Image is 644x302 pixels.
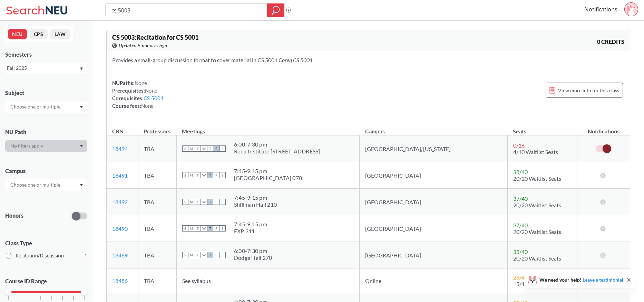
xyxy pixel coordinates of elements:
td: TBA [138,242,176,268]
span: M [188,199,195,205]
span: S [182,199,188,205]
svg: Dropdown arrow [80,184,83,187]
span: Updated 5 minutes ago [119,42,167,49]
td: [GEOGRAPHIC_DATA] [360,162,507,189]
span: F [213,199,219,205]
span: CS 5003 : Recitation for CS 5001 [112,34,198,41]
i: Coreq CS 5001. [279,57,314,63]
div: Shillman Hall 210 [234,201,277,208]
span: 37 / 40 [513,222,528,228]
span: 37 / 40 [513,195,528,202]
a: Leave a testimonial [583,277,623,283]
span: We need your help! [539,277,623,282]
td: [GEOGRAPHIC_DATA] [360,215,507,242]
div: Fall 2025 [7,64,79,72]
div: NUPaths: Prerequisites: Corequisites: Course fees: [112,79,164,110]
span: See syllabus [182,277,211,284]
span: 20/20 Waitlist Seats [513,175,561,182]
span: M [188,145,195,152]
a: 18492 [112,199,128,205]
span: M [188,172,195,178]
span: None [141,103,154,109]
span: T [195,199,201,205]
div: Dropdown arrow [5,179,87,191]
span: F [213,225,219,232]
input: Class, professor, course number, "phrase" [111,4,262,16]
span: 1 [85,252,87,259]
th: Professors [138,121,176,135]
span: T [207,252,213,258]
span: W [201,145,207,152]
span: S [182,252,188,258]
span: None [145,87,157,94]
span: M [188,252,195,258]
span: 38 / 40 [513,169,528,175]
div: Subject [5,89,87,97]
td: Online [360,268,507,293]
span: W [201,252,207,258]
td: TBA [138,189,176,215]
svg: Dropdown arrow [80,67,83,70]
span: 35 / 40 [513,248,528,255]
span: T [195,225,201,232]
div: 6:00 - 7:30 pm [234,247,272,254]
input: Choose one or multiple [7,181,65,189]
span: W [201,225,207,232]
a: 18489 [112,252,128,258]
span: W [201,172,207,178]
a: CS 5001 [144,95,164,101]
div: NU Path [5,128,87,136]
div: 7:45 - 9:15 pm [234,221,267,228]
td: [GEOGRAPHIC_DATA] [360,242,507,268]
div: 6:00 - 7:30 pm [234,141,320,148]
span: M [188,225,195,232]
span: 20/20 Waitlist Seats [513,202,561,208]
button: NEU [8,29,27,39]
span: F [213,145,219,152]
span: 15/15 Waitlist Seats [513,281,561,287]
th: Campus [360,121,507,135]
td: TBA [138,162,176,189]
button: CPS [30,29,48,39]
svg: magnifying glass [272,6,280,15]
label: Recitation/Discussion [6,251,87,260]
span: S [219,145,226,152]
span: 4/10 Waitlist Seats [513,149,558,155]
span: S [219,252,226,258]
th: Seats [507,121,577,135]
span: 0 CREDITS [597,38,624,46]
span: F [213,252,219,258]
span: S [182,225,188,232]
a: Notifications [584,6,617,13]
span: T [195,172,201,178]
p: Honors [5,212,23,220]
div: Dodge Hall 270 [234,254,272,261]
span: S [219,199,226,205]
a: 18491 [112,172,128,179]
span: T [195,145,201,152]
div: Roux Institute [STREET_ADDRESS] [234,148,320,155]
div: 7:45 - 9:15 pm [234,168,302,174]
span: T [207,145,213,152]
div: Dropdown arrow [5,101,87,113]
span: None [135,80,147,86]
span: T [207,199,213,205]
td: TBA [138,268,176,293]
a: 18494 [112,145,128,152]
td: [GEOGRAPHIC_DATA], [US_STATE] [360,135,507,162]
p: Course ID Range [5,277,87,285]
svg: Dropdown arrow [80,145,83,148]
span: T [207,225,213,232]
span: S [219,225,226,232]
td: [GEOGRAPHIC_DATA] [360,189,507,215]
input: Choose one or multiple [7,103,65,111]
span: 0 / 16 [513,142,525,149]
span: W [201,199,207,205]
span: S [182,145,188,152]
svg: Dropdown arrow [80,106,83,108]
a: 18486 [112,277,128,284]
th: Meetings [176,121,359,135]
button: LAW [50,29,70,39]
span: Class Type [5,239,87,247]
td: TBA [138,135,176,162]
